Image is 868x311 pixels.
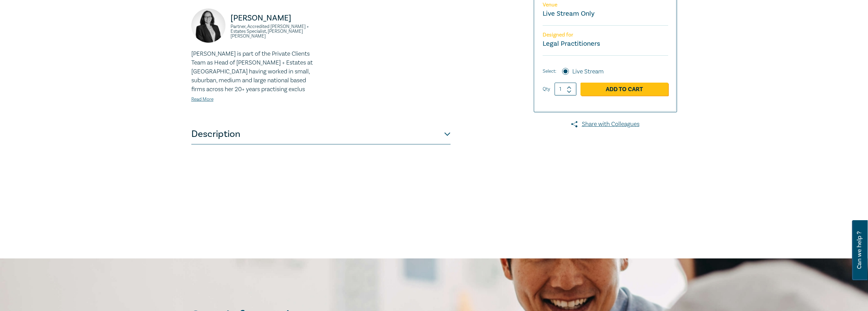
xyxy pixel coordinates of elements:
a: Live Stream Only [543,9,594,18]
small: Partner, Accredited [PERSON_NAME] + Estates Specialist, [PERSON_NAME] [PERSON_NAME] [231,24,317,39]
img: https://s3.ap-southeast-2.amazonaws.com/leo-cussen-store-production-content/Contacts/Naomi%20Guye... [191,9,225,43]
p: [PERSON_NAME] is part of the Private Clients Team as Head of [PERSON_NAME] + Estates at [GEOGRAPH... [191,50,317,94]
p: Venue [543,2,668,8]
a: Read More [191,96,214,102]
a: Share with Colleagues [534,120,677,129]
p: [PERSON_NAME] [231,13,317,24]
p: Designed for [543,32,668,38]
button: Description [191,124,451,144]
span: Select: [543,68,556,75]
span: Can we help ? [856,224,863,276]
small: Legal Practitioners [543,39,600,48]
a: Add to Cart [580,83,668,96]
label: Live Stream [572,67,604,76]
input: 1 [555,83,576,96]
label: Qty [543,85,550,93]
